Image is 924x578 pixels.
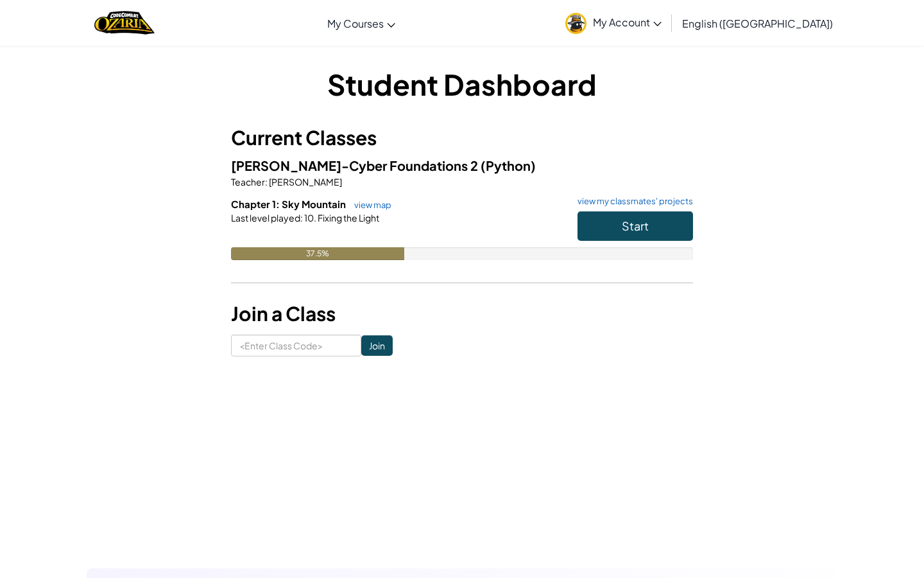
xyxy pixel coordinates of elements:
[231,123,693,152] h3: Current Classes
[559,3,668,43] a: My Account
[327,17,384,30] span: My Courses
[577,211,693,241] button: Start
[231,157,481,173] span: [PERSON_NAME]-Cyber Foundations 2
[481,157,536,173] span: (Python)
[593,15,662,29] span: My Account
[571,197,693,206] a: view my classmates' projects
[231,299,693,328] h3: Join a Class
[94,10,154,36] img: Home
[231,198,348,210] span: Chapter 1: Sky Mountain
[94,10,154,36] a: Ozaria by CodeCombat logo
[231,247,404,260] div: 37.5%
[265,176,268,188] span: :
[300,212,303,223] span: :
[348,200,391,210] a: view map
[231,64,693,104] h1: Student Dashboard
[676,6,839,40] a: English ([GEOGRAPHIC_DATA])
[303,212,316,223] span: 10.
[321,6,402,40] a: My Courses
[622,218,649,233] span: Start
[268,176,342,188] span: [PERSON_NAME]
[682,17,833,30] span: English ([GEOGRAPHIC_DATA])
[231,176,265,188] span: Teacher
[565,13,586,34] img: avatar
[361,335,393,356] input: Join
[231,212,300,223] span: Last level played
[316,212,379,223] span: Fixing the Light
[231,335,361,356] input: <Enter Class Code>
